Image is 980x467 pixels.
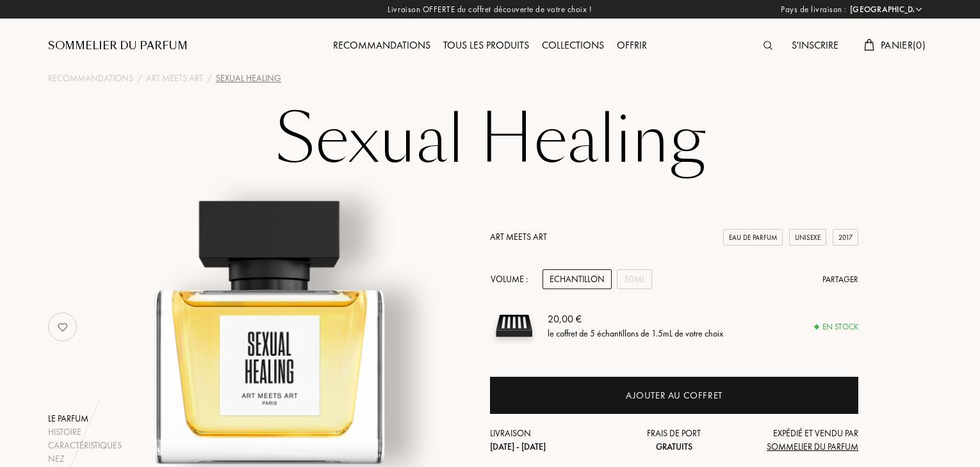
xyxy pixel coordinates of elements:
[764,41,772,50] img: search_icn.svg
[881,38,926,52] span: Panier ( 0 )
[48,38,188,54] a: Sommelier du Parfum
[735,427,858,454] div: Expédié et vendu par
[626,388,723,403] div: Ajouter au coffret
[785,38,845,52] a: S'inscrire
[833,229,858,246] div: 2017
[490,427,613,454] div: Livraison
[137,72,142,85] div: /
[48,439,122,452] div: Caractéristiques
[327,38,437,54] div: Recommandations
[548,312,723,327] div: 20,00 €
[723,229,783,246] div: Eau de Parfum
[490,441,546,452] span: [DATE] - [DATE]
[535,38,610,52] a: Collections
[327,38,437,52] a: Recommandations
[656,441,692,452] span: Gratuits
[535,38,610,54] div: Collections
[490,269,535,289] div: Volume :
[610,38,653,52] a: Offrir
[864,39,874,51] img: cart.svg
[490,302,538,350] img: sample box
[48,452,122,466] div: Nez
[617,269,652,289] div: 50mL
[48,425,122,439] div: Histoire
[543,269,612,289] div: Echantillon
[767,441,858,452] span: Sommelier du Parfum
[170,105,810,175] h1: Sexual Healing
[815,321,858,333] div: En stock
[437,38,535,54] div: Tous les produits
[48,412,122,425] div: Le parfum
[490,231,547,242] a: Art Meets Art
[822,273,858,286] div: Partager
[437,38,535,52] a: Tous les produits
[207,72,212,85] div: /
[216,72,281,85] div: Sexual Healing
[613,427,736,454] div: Frais de port
[50,314,76,340] img: no_like_p.png
[789,229,826,246] div: Unisexe
[785,38,845,54] div: S'inscrire
[548,327,723,340] div: le coffret de 5 échantillons de 1.5mL de votre choix
[610,38,653,54] div: Offrir
[146,72,203,85] a: Art Meets Art
[781,3,847,16] span: Pays de livraison :
[48,72,133,85] a: Recommandations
